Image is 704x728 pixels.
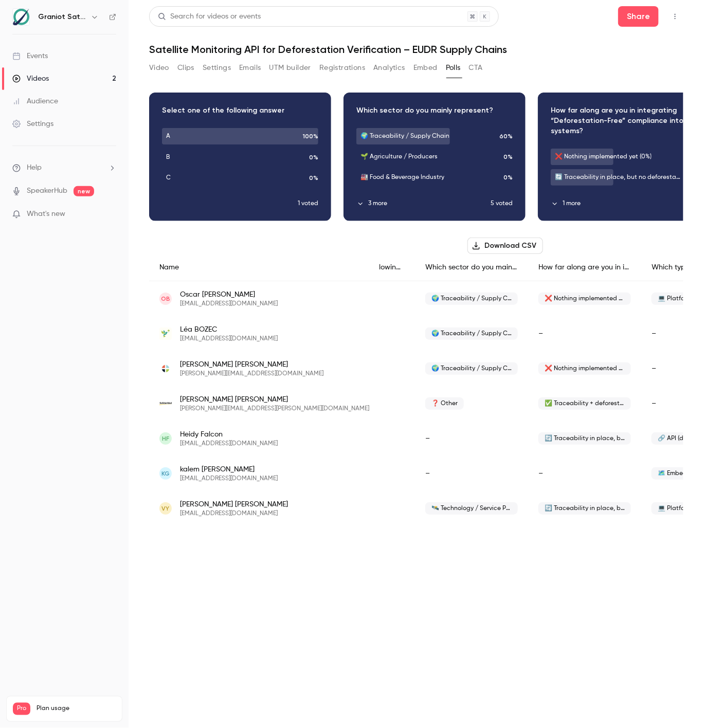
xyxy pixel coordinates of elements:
div: Give the team a way to reach you: [8,26,150,49]
div: Luuk • 3h ago [16,304,61,311]
button: Gif picker [32,337,41,345]
button: Top Bar Actions [667,8,683,25]
div: Videos [12,74,49,84]
button: Start recording [65,337,74,345]
div: How far along are you in integrating “Deforestation-Free” compliance into your systems? [528,254,641,281]
img: ecoterrae.com [159,362,172,375]
button: go back [7,4,26,24]
div: – [528,456,641,491]
div: before the webinar, you'll see a lot of people that are not yet confirmed. nothing to worry about... [8,260,169,302]
div: Luuk says… [8,216,197,260]
div: When downloading the csv from the registrations tab, one of the columns is "confirmed" what does ... [45,124,189,155]
div: Luuk says… [8,169,197,193]
div: hey there, thanks for reaching out [16,199,140,209]
div: Give the team a way to reach you: [16,32,141,43]
span: ✅ Traceability + deforestation detection partially implemented (50–90%) [538,397,631,410]
span: Léa BOZEC [180,324,278,335]
button: 3 more [356,199,491,208]
div: it's there to show if people have interacted with a CTA in one of the emails we send out [8,216,169,259]
div: You will be notified here and by email [21,67,185,80]
img: Graniot Satellite Technologies SL [13,9,29,25]
img: Profile image for Luuk [51,171,61,181]
button: Settings [203,60,231,76]
div: – [415,456,528,491]
span: ❌ Nothing implemented yet (0%) [538,293,631,305]
span: 🔄 Traceability in place, but no deforestation detection (up to 50%) [538,502,631,515]
div: Settings [12,119,53,129]
h1: Luuk [50,5,69,13]
input: Enter your email [21,83,185,93]
span: 🌍 Traceability / Supply Chain [425,362,518,375]
img: Profile image for Luuk [29,6,46,22]
h1: Satellite Monitoring API for Deforestation Verification – EUDR Supply Chains [149,43,683,56]
span: ❓ Other [425,397,464,410]
button: Analytics [373,60,405,76]
span: [EMAIL_ADDRESS][DOMAIN_NAME] [180,509,288,518]
span: [PERSON_NAME][EMAIL_ADDRESS][DOMAIN_NAME] [180,370,323,378]
div: Luuk says… [8,260,197,325]
button: Polls [446,60,461,76]
div: user says… [8,118,197,169]
span: HF [162,434,169,443]
span: [EMAIL_ADDRESS][DOMAIN_NAME] [180,300,278,308]
b: Luuk [64,172,81,179]
button: Emails [239,60,261,76]
span: OB [161,294,170,303]
div: Events [12,51,48,61]
span: ❌ Nothing implemented yet (0%) [538,362,631,375]
button: Video [149,60,169,76]
span: [PERSON_NAME][EMAIL_ADDRESS][PERSON_NAME][DOMAIN_NAME] [180,405,369,413]
div: joined the conversation [64,171,155,180]
div: Operator says… [8,26,197,50]
div: Which sector do you mainly represent? [415,254,528,281]
button: Embed [413,60,438,76]
div: Name [149,254,380,281]
span: [EMAIL_ADDRESS][DOMAIN_NAME] [180,475,278,483]
div: – [415,421,528,456]
div: before the webinar, you'll see a lot of people that are not yet confirmed. nothing to worry about... [16,266,160,296]
button: Share [618,6,659,27]
div: Audience [12,96,58,106]
button: Emoji picker [16,337,24,345]
h6: Graniot Satellite Technologies SL [38,12,86,22]
span: Help [27,162,42,173]
li: help-dropdown-opener [12,162,116,173]
span: [EMAIL_ADDRESS][DOMAIN_NAME] [180,335,278,343]
span: [PERSON_NAME] [PERSON_NAME] [180,394,369,405]
div: – [528,316,641,351]
button: Registrations [319,60,365,76]
button: 1 more [551,199,685,208]
iframe: Noticeable Trigger [104,210,116,219]
button: Download CSV [467,238,543,254]
img: solidaridadnetwork.org [159,397,172,410]
div: Close [180,4,199,23]
p: Active in the last 15m [50,13,123,23]
span: [EMAIL_ADDRESS][DOMAIN_NAME] [180,440,278,448]
button: Send a message… [176,333,193,349]
div: When downloading the csv from the registrations tab, one of the columns is "confirmed" what does ... [37,118,197,161]
span: 🌍 Traceability / Supply Chain [425,293,518,305]
div: Luuk says… [8,193,197,216]
div: it's there to show if people have interacted with a CTA in one of the emails we send out [16,223,160,253]
a: SpeakerHub [27,186,67,196]
span: Oscar [PERSON_NAME] [180,289,278,300]
span: Plan usage [37,705,116,713]
div: Search for videos or events [158,11,261,22]
button: Upload attachment [49,337,57,345]
button: Home [161,4,180,24]
span: 🌍 Traceability / Supply Chain [425,327,518,340]
span: [PERSON_NAME] [PERSON_NAME] [180,359,323,370]
div: Operator says… [8,49,197,118]
button: UTM builder [269,60,311,76]
img: preferredbynature.org [159,327,172,340]
div: hey there, thanks for reaching out [8,193,148,215]
span: What's new [27,209,65,220]
span: [PERSON_NAME] [PERSON_NAME] [180,499,288,509]
span: 🔄 Traceability in place, but no deforestation detection (up to 50%) [538,432,631,445]
span: Heidy Falcon [180,429,278,440]
span: kalem [PERSON_NAME] [180,464,278,475]
span: new [74,186,94,196]
span: VY [162,504,170,513]
span: Pro [13,703,30,715]
span: 🛰️ Technology / Service Provider [425,502,518,515]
